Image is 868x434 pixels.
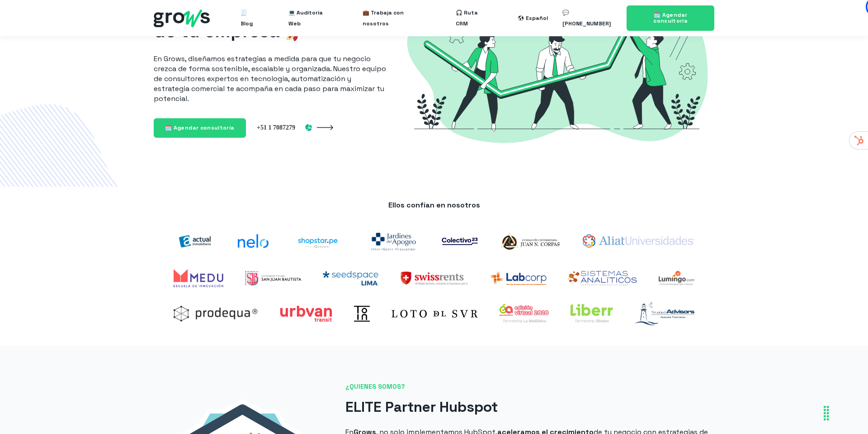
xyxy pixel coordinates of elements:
img: Toin [354,306,370,322]
img: Seedspace Lima [323,271,378,285]
a: 🗓️ Agendar consultoría [627,5,714,31]
div: Español [526,13,548,24]
h2: ELITE Partner Hubspot [345,397,714,417]
img: Medu Academy [174,269,223,287]
img: Urbvan [280,306,332,322]
img: nelo [238,234,269,248]
img: liberr [571,304,613,323]
div: Arrastrar [819,400,834,427]
a: 🎧 Ruta CRM [456,4,489,33]
img: SwissRents [400,271,468,285]
a: 💻 Auditoría Web [288,4,333,33]
span: 🗓️ Agendar consultoría [653,11,688,24]
a: 🧾 Blog [241,4,259,33]
p: Ellos confían en nosotros [163,200,705,210]
img: Loto del sur [392,310,478,318]
img: Perú +51 1 7087279 [257,123,312,131]
span: ¿QUIENES SOMOS? [345,382,714,391]
img: aliat-universidades [583,234,694,248]
img: grows - hubspot [154,10,210,27]
a: 💬 [PHONE_NUMBER] [562,4,615,33]
img: Sistemas analíticos [568,271,637,285]
img: expoalimentaria [500,304,549,323]
img: co23 [442,237,478,245]
p: En Grows, diseñamos estrategias a medida para que tu negocio crezca de forma sostenible, escalabl... [154,54,386,104]
span: 🗓️ Agendar consultoría [165,124,235,131]
img: shoptarpe [290,231,345,251]
img: Labcorp [490,271,547,285]
img: prodequa [174,306,258,322]
a: 💼 Trabaja con nosotros [363,4,427,33]
img: jardines-del-apogeo [367,227,420,255]
img: logo-Corpas [500,231,561,251]
a: 🗓️ Agendar consultoría [154,118,246,138]
img: logo-trusted-advisors-marzo2021 [635,302,694,325]
img: Lumingo [659,271,694,285]
iframe: Chat Widget [705,307,868,434]
div: Widget de chat [705,307,868,434]
img: UPSJB [245,271,301,285]
img: actual-inmobiliaria [174,229,216,253]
